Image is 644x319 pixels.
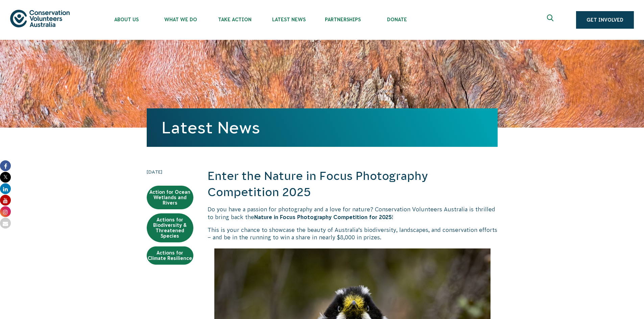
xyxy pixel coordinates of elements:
[147,213,193,242] a: Actions for Biodiversity & Threatened Species
[254,214,392,220] strong: Nature in Focus Photography Competition for 2025
[576,11,634,29] a: Get Involved
[208,226,498,241] p: This is your chance to showcase the beauty of Australia’s biodiversity, landscapes, and conservat...
[543,12,559,28] button: Expand search box Close search box
[147,168,193,176] time: [DATE]
[316,17,370,22] span: Partnerships
[10,10,70,27] img: logo.svg
[262,17,316,22] span: Latest News
[147,186,193,209] a: Action for Ocean Wetlands and Rivers
[208,168,498,200] h2: Enter the Nature in Focus Photography Competition 2025
[153,17,208,22] span: What We Do
[208,17,262,22] span: Take Action
[547,15,555,25] span: Expand search box
[147,246,193,265] a: Actions for Climate Resilience
[99,17,153,22] span: About Us
[162,118,260,137] a: Latest News
[208,206,498,221] p: Do you have a passion for photography and a love for nature? Conservation Volunteers Australia is...
[370,17,424,22] span: Donate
